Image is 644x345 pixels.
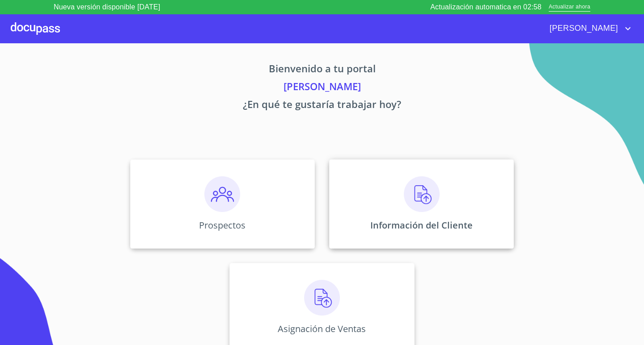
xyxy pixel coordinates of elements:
[204,176,240,212] img: prospectos.png
[47,97,597,115] p: ¿En qué te gustaría trabajar hoy?
[549,3,590,12] span: Actualizar ahora
[543,21,623,36] span: [PERSON_NAME]
[404,176,440,212] img: carga.png
[54,2,160,12] p: Nueva versión disponible [DATE]
[543,21,633,36] button: account of current user
[370,219,473,231] p: Información del Cliente
[430,2,542,12] p: Actualización automatica en 02:58
[47,79,597,97] p: [PERSON_NAME]
[278,323,366,335] p: Asignación de Ventas
[199,219,246,231] p: Prospectos
[47,61,597,79] p: Bienvenido a tu portal
[304,280,340,316] img: carga.png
